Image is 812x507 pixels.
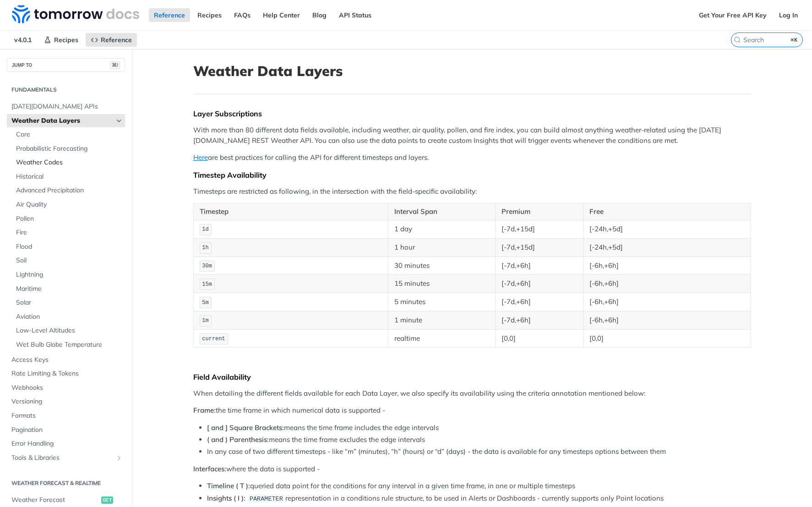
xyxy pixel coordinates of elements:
span: Wet Bulb Globe Temperature [16,340,123,349]
td: 1 day [388,220,495,238]
span: Fire [16,228,123,237]
p: When detailing the different fields available for each Data Layer, we also specify its availabili... [193,388,751,399]
span: v4.0.1 [9,33,37,47]
span: Error Handling [11,439,123,448]
span: get [101,496,113,504]
th: Premium [495,204,583,220]
td: 15 minutes [388,275,495,293]
a: Versioning [7,395,125,409]
td: 1 hour [388,238,495,256]
td: [-6h,+6h] [583,311,751,329]
button: Hide subpages for Weather Data Layers [115,117,123,125]
span: Solar [16,298,123,307]
span: ⌘/ [110,61,120,69]
span: current [202,336,225,342]
td: [-7d,+6h] [495,275,583,293]
a: Aviation [11,310,125,324]
td: [0,0] [495,329,583,348]
a: Help Center [258,8,305,22]
span: Pagination [11,425,123,435]
strong: Timeline ( T ): [207,481,250,490]
span: Webhooks [11,383,123,393]
a: Fire [11,226,125,240]
p: the time frame in which numerical data is supported - [193,405,751,416]
td: [-6h,+6h] [583,256,751,275]
a: Reference [86,33,137,47]
p: where the data is supported - [193,464,751,474]
a: FAQs [229,8,256,22]
span: Historical [16,172,123,181]
td: [-24h,+5d] [583,220,751,238]
td: 5 minutes [388,293,495,311]
span: Flood [16,242,123,251]
button: JUMP TO⌘/ [7,58,125,72]
button: Show subpages for Tools & Libraries [115,454,123,462]
a: Historical [11,170,125,184]
a: Rate Limiting & Tokens [7,367,125,381]
div: Field Availability [193,372,751,382]
a: Formats [7,409,125,423]
td: 30 minutes [388,256,495,275]
li: means the time frame includes the edge intervals [207,423,751,433]
a: Wet Bulb Globe Temperature [11,338,125,352]
a: Pollen [11,212,125,226]
a: API Status [334,8,376,22]
h2: Fundamentals [7,86,125,94]
a: Reference [149,8,190,22]
span: 30m [202,263,212,269]
a: Probabilistic Forecasting [11,142,125,156]
a: Air Quality [11,198,125,212]
div: Layer Subscriptions [193,109,751,118]
td: [-7d,+6h] [495,256,583,275]
strong: Interfaces: [193,464,226,473]
th: Timestep [193,204,388,220]
td: [-7d,+6h] [495,293,583,311]
span: Pollen [16,214,123,224]
td: [0,0] [583,329,751,348]
span: Versioning [11,397,123,406]
p: With more than 80 different data fields available, including weather, air quality, pollen, and fi... [193,125,751,146]
span: Access Keys [11,355,123,365]
span: Aviation [16,312,123,322]
strong: Insights ( I ): [207,494,245,502]
a: [DATE][DOMAIN_NAME] APIs [7,100,125,114]
th: Free [583,204,751,220]
th: Interval Span [388,204,495,220]
span: Recipes [54,36,78,44]
span: Soil [16,256,123,265]
a: Low-Level Altitudes [11,324,125,338]
a: Access Keys [7,353,125,367]
a: Recipes [192,8,227,22]
a: Weather Data LayersHide subpages for Weather Data Layers [7,114,125,128]
a: Maritime [11,282,125,296]
a: Error Handling [7,437,125,451]
a: Pagination [7,423,125,437]
td: [-6h,+6h] [583,293,751,311]
td: [-7d,+15d] [495,220,583,238]
li: representation in a conditions rule structure, to be used in Alerts or Dashboards - currently sup... [207,493,751,504]
a: Get Your Free API Key [694,8,772,22]
a: Soil [11,254,125,267]
span: 1d [202,226,208,233]
span: Weather Codes [16,158,123,167]
span: Rate Limiting & Tokens [11,369,123,378]
div: Timestep Availability [193,170,751,180]
td: [-24h,+5d] [583,238,751,256]
span: 1h [202,245,208,251]
span: 5m [202,300,208,306]
span: 15m [202,281,212,288]
li: queried data point for the conditions for any interval in a given time frame, in one or multiple ... [207,481,751,491]
a: Solar [11,296,125,310]
span: Tools & Libraries [11,453,113,463]
span: 1m [202,317,208,324]
p: Timesteps are restricted as following, in the intersection with the field-specific availability: [193,186,751,197]
a: Weather Codes [11,156,125,169]
td: 1 minute [388,311,495,329]
td: [-7d,+15d] [495,238,583,256]
span: Lightning [16,270,123,279]
a: Core [11,128,125,142]
li: means the time frame excludes the edge intervals [207,435,751,445]
a: Blog [307,8,332,22]
td: [-6h,+6h] [583,275,751,293]
td: [-7d,+6h] [495,311,583,329]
